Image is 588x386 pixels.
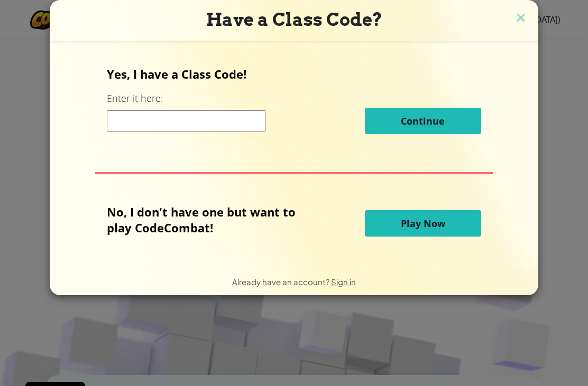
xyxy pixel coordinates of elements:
[514,11,528,26] img: close icon
[107,204,311,236] p: No, I don't have one but want to play CodeCombat!
[206,9,382,30] span: Have a Class Code?
[401,217,445,230] span: Play Now
[365,108,481,134] button: Continue
[401,115,445,127] span: Continue
[232,277,331,287] span: Already have an account?
[365,210,481,237] button: Play Now
[107,66,481,82] p: Yes, I have a Class Code!
[331,277,356,287] a: Sign in
[107,92,163,105] label: Enter it here:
